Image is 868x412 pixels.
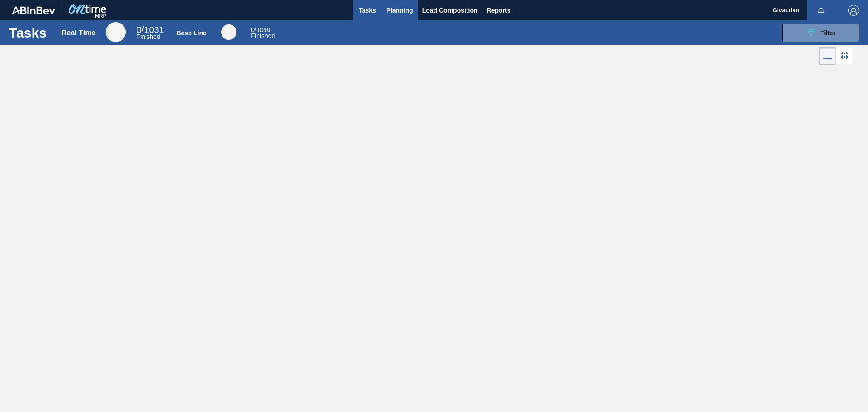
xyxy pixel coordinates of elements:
span: Planning [387,5,413,16]
span: / 1040 [251,26,270,33]
img: Logout [848,5,859,16]
div: Base Line [251,27,275,39]
span: Load Composition [422,5,478,16]
span: 0 [251,26,255,33]
button: Filter [782,24,859,42]
span: / 1031 [137,25,164,35]
div: Real Time [106,22,126,42]
div: Base Line [221,24,236,40]
span: Reports [487,5,511,16]
div: List Vision [819,47,836,65]
div: Real Time [61,29,95,37]
span: Finished [137,33,160,40]
div: Real Time [137,26,164,40]
span: Finished [251,32,275,39]
span: 0 [137,25,142,35]
div: Base Line [177,29,207,37]
span: Tasks [358,5,377,16]
div: Card Vision [836,47,853,65]
h1: Tasks [9,28,49,38]
span: Filter [820,29,835,37]
button: Notifications [807,4,835,17]
img: TNhmsLtSVTkK8tSr43FrP2fwEKptu5GPRR3wAAAABJRU5ErkJggg== [12,6,55,14]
